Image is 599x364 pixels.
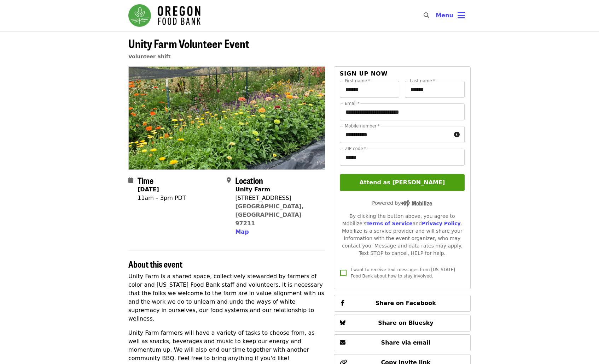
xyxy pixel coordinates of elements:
[129,67,325,169] img: Unity Farm Volunteer Event organized by Oregon Food Bank
[128,258,182,270] span: About this event
[235,228,249,235] span: Map
[128,329,325,363] p: Unity Farm farmers will have a variety of tasks to choose from, as well as snacks, beverages and ...
[128,35,249,52] span: Unity Farm Volunteer Event
[434,7,439,24] input: Search
[340,126,451,143] input: Mobile number
[128,4,200,27] img: Oregon Food Bank - Home
[340,174,465,191] button: Attend as [PERSON_NAME]
[345,147,366,151] label: ZIP code
[458,10,465,20] i: bars icon
[340,70,388,77] span: Sign up now
[381,339,431,346] span: Share via email
[340,149,465,166] input: ZIP code
[334,295,471,312] button: Share on Facebook
[401,200,432,207] img: Powered by Mobilize
[235,174,263,186] span: Location
[340,81,400,98] input: First name
[235,203,304,227] a: [GEOGRAPHIC_DATA], [GEOGRAPHIC_DATA] 97211
[424,12,429,19] i: search icon
[334,334,471,351] button: Share via email
[128,272,325,323] p: Unity Farm is a shared space, collectively stewarded by farmers of color and [US_STATE] Food Bank...
[235,228,249,236] button: Map
[405,81,465,98] input: Last name
[345,101,360,106] label: Email
[138,186,159,193] strong: [DATE]
[345,79,370,83] label: First name
[376,300,436,306] span: Share on Facebook
[351,267,455,279] span: I want to receive text messages from [US_STATE] Food Bank about how to stay involved.
[410,79,435,83] label: Last name
[430,7,471,24] button: Toggle account menu
[138,174,153,186] span: Time
[334,315,471,332] button: Share on Bluesky
[235,194,319,202] div: [STREET_ADDRESS]
[422,221,461,226] a: Privacy Policy
[378,320,434,326] span: Share on Bluesky
[372,200,432,206] span: Powered by
[227,177,231,184] i: map-marker-alt icon
[340,103,465,120] input: Email
[128,54,171,59] a: Volunteer Shift
[138,194,186,202] div: 11am – 3pm PDT
[366,221,413,226] a: Terms of Service
[340,213,465,257] div: By clicking the button above, you agree to Mobilize's and . Mobilize is a service provider and wi...
[235,186,270,193] strong: Unity Farm
[128,177,133,184] i: calendar icon
[345,124,379,128] label: Mobile number
[436,12,453,19] span: Menu
[454,131,460,138] i: circle-info icon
